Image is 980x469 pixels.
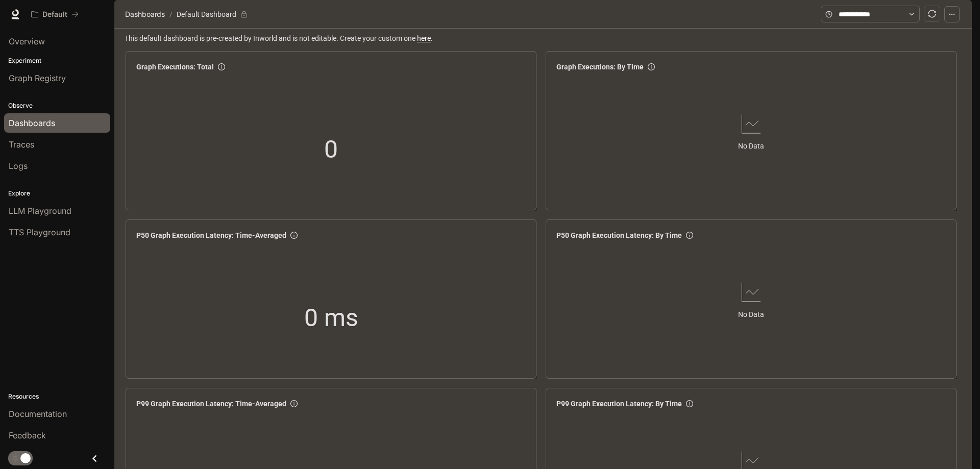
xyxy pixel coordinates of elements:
[136,61,214,72] span: Graph Executions: Total
[175,5,238,24] article: Default Dashboard
[122,8,167,20] button: Dashboards
[125,33,964,44] span: This default dashboard is pre-created by Inworld and is not editable. Create your custom one .
[27,4,83,24] button: All workspaces
[556,230,682,241] span: P50 Graph Execution Latency: By Time
[686,400,693,407] span: info-circle
[290,400,298,407] span: info-circle
[928,10,936,18] span: sync
[304,299,358,337] span: 0 ms
[136,398,286,409] span: P99 Graph Execution Latency: Time-Averaged
[738,309,764,320] article: No Data
[218,63,225,70] span: info-circle
[290,232,298,239] span: info-circle
[686,232,693,239] span: info-circle
[648,63,655,70] span: info-circle
[417,34,431,42] a: here
[125,8,165,20] span: Dashboards
[324,130,338,168] span: 0
[556,398,682,409] span: P99 Graph Execution Latency: By Time
[42,10,67,19] p: Default
[136,230,286,241] span: P50 Graph Execution Latency: Time-Averaged
[556,61,644,72] span: Graph Executions: By Time
[738,140,764,152] article: No Data
[169,9,173,20] span: /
